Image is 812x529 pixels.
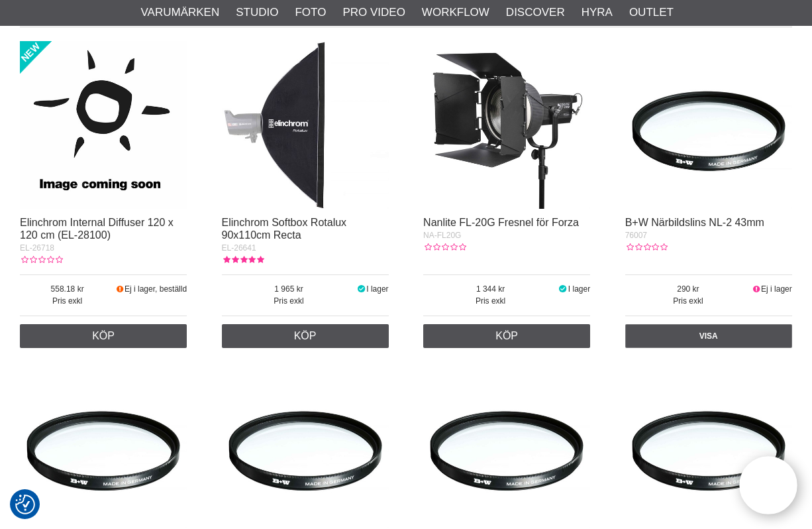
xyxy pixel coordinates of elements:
[356,284,366,294] i: I lager
[222,217,347,241] a: Elinchrom Softbox Rotalux 90x110cm Recta
[20,295,115,307] span: Pris exkl
[629,4,674,21] a: Outlet
[222,295,356,307] span: Pris exkl
[625,231,647,240] span: 76007
[625,241,668,253] div: Kundbetyg: 0
[222,254,264,266] div: Kundbetyg: 5.00
[15,495,35,514] img: Revisit consent button
[423,295,558,307] span: Pris exkl
[582,4,613,21] a: Hyra
[115,284,125,294] i: Beställd
[423,324,590,348] a: Köp
[20,243,54,253] span: EL-26718
[342,4,405,21] a: Pro Video
[625,324,792,348] a: Visa
[423,41,590,208] img: Nanlite FL-20G Fresnel för Forza
[141,4,220,21] a: Varumärken
[20,254,62,266] div: Kundbetyg: 0
[222,243,256,253] span: EL-26641
[222,283,356,295] span: 1 965
[422,4,489,21] a: Workflow
[15,493,35,516] button: Samtyckesinställningar
[295,4,326,21] a: Foto
[20,217,174,241] a: Elinchrom Internal Diffuser 120 x 120 cm (EL-28100)
[366,284,388,294] span: I lager
[222,324,389,348] a: Köp
[125,284,187,294] span: Ej i lager, beställd
[423,283,558,295] span: 1 344
[20,324,187,348] a: Köp
[568,284,590,294] span: I lager
[625,361,792,528] img: B+W Närbildslins NL-2 58mm
[625,41,792,208] img: B+W Närbildslins NL-2 43mm
[20,283,115,295] span: 558.18
[423,361,590,528] img: B+W Närbildslins NL-2 55mm
[625,217,764,228] a: B+W Närbildslins NL-2 43mm
[506,4,565,21] a: Discover
[222,41,389,208] img: Elinchrom Softbox Rotalux 90x110cm Recta
[236,4,278,21] a: Studio
[423,217,579,228] a: Nanlite FL-20G Fresnel för Forza
[20,41,187,208] img: Elinchrom Internal Diffuser 120 x 120 cm (EL-28100)
[761,284,792,294] span: Ej i lager
[423,241,466,253] div: Kundbetyg: 0
[625,295,752,307] span: Pris exkl
[625,283,752,295] span: 290
[20,361,187,528] img: B+W Närbildslins NL-2 49mm
[751,284,761,294] i: Ej i lager
[423,231,461,240] span: NA-FL20G
[222,361,389,528] img: B+W Närbildslins NL-2 52mm
[558,284,568,294] i: I lager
